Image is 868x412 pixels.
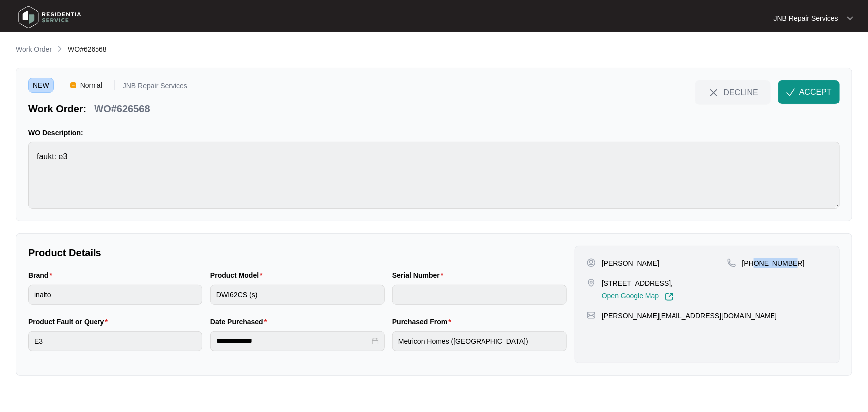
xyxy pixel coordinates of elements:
label: Product Fault or Query [28,317,112,327]
p: WO Description: [28,128,840,138]
img: check-Icon [786,88,795,97]
input: Product Fault or Query [28,331,202,351]
input: Purchased From [392,331,567,351]
img: close-Icon [708,87,720,99]
textarea: faukt: e3 [28,142,840,209]
span: ACCEPT [799,86,832,98]
p: JNB Repair Services [123,82,187,93]
img: map-pin [727,258,736,267]
input: Brand [28,285,202,305]
label: Product Model [210,270,267,280]
img: dropdown arrow [847,16,853,21]
img: user-pin [587,258,596,267]
p: Product Details [28,246,567,260]
p: [PERSON_NAME][EMAIL_ADDRESS][DOMAIN_NAME] [602,311,777,321]
a: Open Google Map [602,292,674,301]
img: Vercel Logo [70,82,76,88]
span: WO#626568 [68,45,107,53]
input: Date Purchased [216,336,370,346]
span: DECLINE [724,87,758,98]
span: Normal [76,78,106,93]
label: Date Purchased [210,317,271,327]
input: Product Model [210,285,385,305]
label: Serial Number [392,270,447,280]
img: residentia service logo [15,2,85,32]
p: [PHONE_NUMBER] [742,258,805,268]
button: close-IconDECLINE [695,80,771,104]
p: JNB Repair Services [774,13,838,23]
a: Work Order [14,44,54,55]
img: map-pin [587,311,596,320]
p: WO#626568 [94,102,150,116]
span: NEW [28,78,54,93]
p: Work Order: [28,102,86,116]
p: [PERSON_NAME] [602,258,659,268]
img: chevron-right [56,45,64,53]
p: [STREET_ADDRESS], [602,278,674,288]
img: map-pin [587,278,596,287]
label: Brand [28,270,56,280]
input: Serial Number [392,285,567,305]
p: Work Order [16,44,52,54]
img: Link-External [665,292,674,301]
button: check-IconACCEPT [778,80,840,104]
label: Purchased From [392,317,455,327]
